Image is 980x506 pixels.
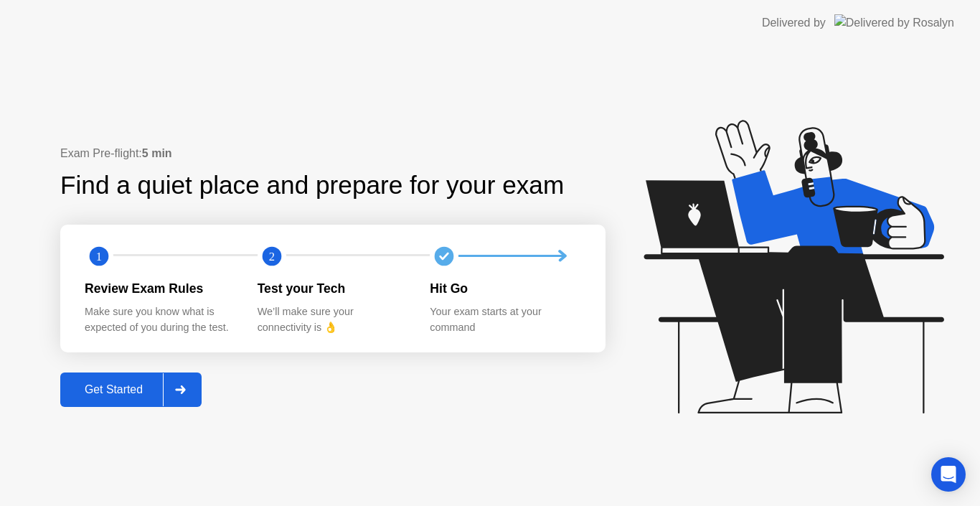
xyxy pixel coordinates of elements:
[85,279,235,298] div: Review Exam Rules
[142,147,172,159] b: 5 min
[762,14,826,32] div: Delivered by
[65,383,163,396] div: Get Started
[60,373,202,407] button: Get Started
[85,304,235,335] div: Make sure you know what is expected of you during the test.
[269,249,275,263] text: 2
[258,304,407,335] div: We’ll make sure your connectivity is 👌
[96,249,102,263] text: 1
[430,279,580,298] div: Hit Go
[258,279,407,298] div: Test your Tech
[430,304,580,335] div: Your exam starts at your command
[60,167,566,205] div: Find a quiet place and prepare for your exam
[834,14,954,31] img: Delivered by Rosalyn
[60,145,606,162] div: Exam Pre-flight:
[931,457,966,492] div: Open Intercom Messenger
